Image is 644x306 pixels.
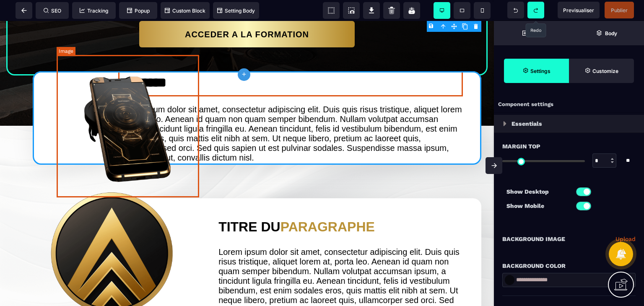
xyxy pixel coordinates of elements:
span: View components [323,2,340,19]
span: Settings [504,59,569,83]
span: Preview [558,2,600,18]
span: Screenshot [343,2,360,19]
span: Tracking [80,8,108,14]
p: Essentials [512,119,542,129]
text: Lorem ipsum dolor sit amet, consectetur adipiscing elit. Duis quis risus tristique, aliquet lorem... [117,82,465,144]
span: PARAGRAPHE [280,198,375,213]
span: Open Blocks [494,21,569,45]
strong: Body [605,30,617,36]
a: Upload [615,234,636,244]
span: Previsualiser [563,7,594,13]
span: Publier [611,7,628,13]
img: 2a5dc229c1e8315e9aa99c0d2d601d1e_zeickn_golden_icon_that_respresent_winning_background_transpare_... [40,161,184,305]
p: Show Desktop [506,187,569,197]
div: Background Color [502,261,636,271]
strong: Customize [592,68,618,74]
span: Open Layer Manager [569,21,644,45]
span: Popup [127,8,150,14]
span: Custom Block [165,8,205,14]
img: loading [503,121,506,126]
span: SEO [44,8,61,14]
text: Lorem ipsum dolor sit amet, consectetur adipiscing elit. Duis quis risus tristique, aliquet lorem... [218,224,465,306]
span: Margin Top [502,141,540,151]
span: Open Style Manager [569,59,634,83]
img: 45da518a146384fdf82276cc63538099_zeickn_phone_golden_behind_black_mockup_background_transparent__... [57,34,201,178]
p: Background Image [502,234,565,244]
h2: TITRE DU [218,194,465,218]
strong: Settings [530,68,551,74]
span: Setting Body [217,8,255,14]
p: Show Mobile [506,201,569,211]
div: Component settings [494,96,644,113]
